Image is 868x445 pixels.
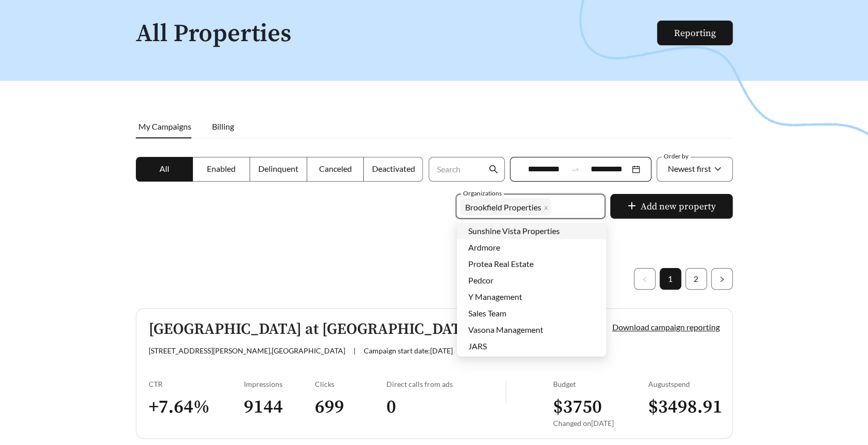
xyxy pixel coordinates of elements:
[468,308,506,318] span: Sales Team
[553,419,648,428] div: Changed on [DATE]
[648,380,720,388] div: August spend
[505,380,506,404] img: line
[642,276,648,282] span: left
[468,292,522,301] span: Y Management
[149,346,345,355] span: [STREET_ADDRESS][PERSON_NAME] , [GEOGRAPHIC_DATA]
[465,202,541,212] span: Brookfield Properties
[468,242,500,252] span: Ardmore
[711,268,733,290] li: Next Page
[138,121,191,131] span: My Campaigns
[244,380,315,388] div: Impressions
[553,380,648,388] div: Budget
[468,341,487,351] span: JARS
[244,396,315,419] h3: 9144
[468,275,493,285] span: Pedcor
[648,396,720,419] h3: $ 3498.91
[468,259,534,269] span: Protea Real Estate
[571,165,580,174] span: swap-right
[149,396,244,419] h3: + 7.64 %
[258,164,298,173] span: Delinquent
[660,269,681,289] a: 1
[489,165,498,174] span: search
[610,194,733,219] button: plusAdd new property
[371,164,415,173] span: Deactivated
[571,165,580,174] span: to
[386,396,505,419] h3: 0
[353,346,356,355] span: |
[668,164,711,173] span: Newest first
[627,201,636,212] span: plus
[719,276,725,282] span: right
[315,380,386,388] div: Clicks
[468,226,560,236] span: Sunshine Vista Properties
[543,205,548,211] span: close
[660,268,681,290] li: 1
[364,346,453,355] span: Campaign start date: [DATE]
[319,164,352,173] span: Canceled
[612,322,720,332] a: Download campaign reporting
[711,268,733,290] button: right
[136,308,733,439] a: [GEOGRAPHIC_DATA] at [GEOGRAPHIC_DATA]Enabled[STREET_ADDRESS][PERSON_NAME],[GEOGRAPHIC_DATA]|Camp...
[634,268,656,290] li: Previous Page
[212,121,234,131] span: Billing
[641,200,716,213] span: Add new property
[685,268,707,290] li: 2
[149,321,475,338] h5: [GEOGRAPHIC_DATA] at [GEOGRAPHIC_DATA]
[468,325,543,334] span: Vasona Management
[160,164,169,173] span: All
[315,396,386,419] h3: 699
[207,164,236,173] span: Enabled
[686,269,706,289] a: 2
[386,380,505,388] div: Direct calls from ads
[634,268,656,290] button: left
[553,396,648,419] h3: $ 3750
[149,380,244,388] div: CTR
